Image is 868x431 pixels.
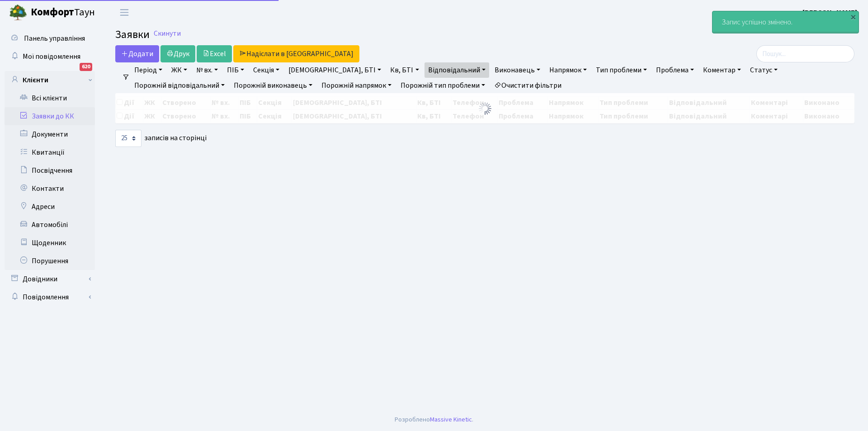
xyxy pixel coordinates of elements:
a: Тип проблеми [592,62,651,78]
a: ЖК [168,62,191,78]
a: Excel [197,45,232,62]
a: № вх. [193,62,222,78]
a: Квитанції [5,143,95,161]
a: Додати [115,45,159,62]
a: Автомобілі [5,216,95,234]
img: logo.png [9,4,27,22]
a: Контакти [5,180,95,198]
span: Заявки [115,27,150,43]
a: Надіслати в [GEOGRAPHIC_DATA] [233,45,359,62]
label: записів на сторінці [115,130,207,147]
div: Розроблено . [395,415,473,425]
a: Очистити фільтри [491,78,565,93]
b: [PERSON_NAME] [802,8,857,18]
a: Напрямок [546,62,590,78]
a: Адреси [5,198,95,216]
img: Обробка... [478,101,492,116]
a: Порушення [5,252,95,270]
select: записів на сторінці [115,130,142,147]
a: Повідомлення [5,288,95,306]
a: Порожній тип проблеми [397,78,489,93]
a: Всі клієнти [5,89,95,107]
a: Документи [5,125,95,143]
a: Заявки до КК [5,107,95,125]
span: Додати [121,49,153,59]
a: Панель управління [5,29,95,47]
a: Скинути [154,29,181,38]
a: Виконавець [491,62,544,78]
a: Проблема [652,62,698,78]
a: Щоденник [5,234,95,252]
a: [DEMOGRAPHIC_DATA], БТІ [285,62,385,78]
a: Довідники [5,270,95,288]
a: ПІБ [223,62,248,78]
a: [PERSON_NAME] [802,7,857,18]
input: Пошук... [756,45,854,62]
a: Друк [160,45,195,62]
b: Комфорт [31,5,74,19]
div: 620 [80,63,92,71]
div: Запис успішно змінено. [712,11,859,33]
a: Період [131,62,166,78]
a: Мої повідомлення620 [5,47,95,66]
a: Відповідальний [425,62,489,78]
a: Клієнти [5,71,95,89]
div: × [849,12,858,21]
a: Статус [746,62,781,78]
a: Massive Kinetic [430,415,472,424]
span: Панель управління [24,33,85,43]
span: Таун [31,5,95,20]
a: Порожній відповідальний [131,78,228,93]
button: Переключити навігацію [113,5,136,20]
a: Кв, БТІ [387,62,422,78]
span: Мої повідомлення [23,52,80,62]
a: Порожній напрямок [318,78,395,93]
a: Секція [250,62,283,78]
a: Коментар [699,62,745,78]
a: Посвідчення [5,161,95,180]
a: Порожній виконавець [230,78,316,93]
